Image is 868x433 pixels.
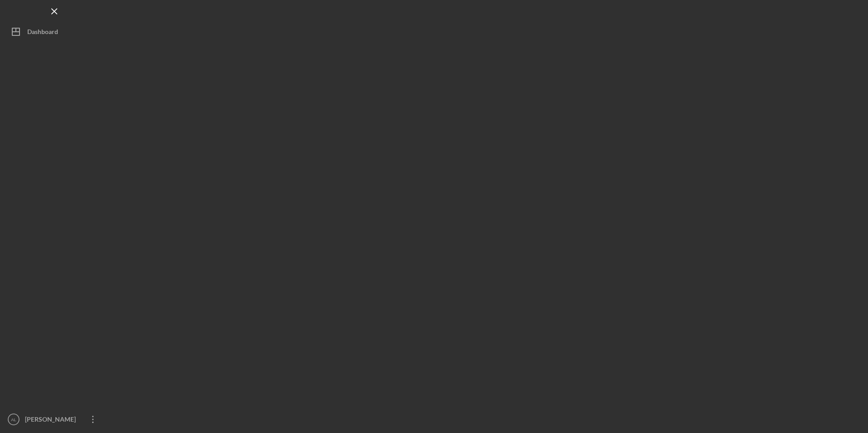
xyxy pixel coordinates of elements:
[5,410,104,428] button: AL[PERSON_NAME]
[5,23,104,41] button: Dashboard
[11,417,16,422] text: AL
[27,23,58,43] div: Dashboard
[23,410,82,431] div: [PERSON_NAME]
